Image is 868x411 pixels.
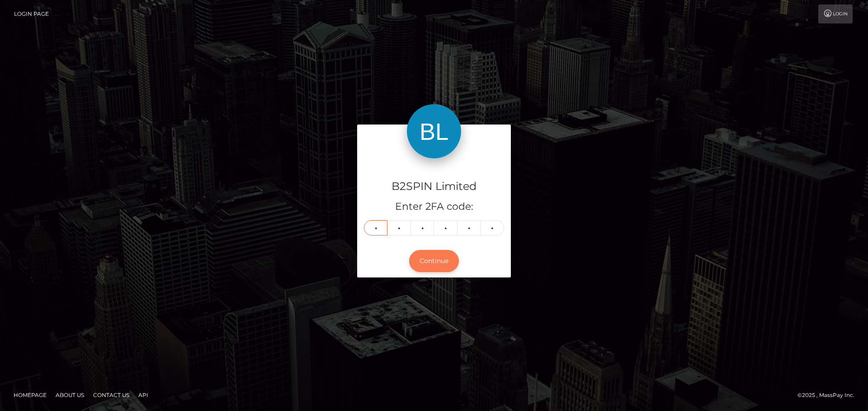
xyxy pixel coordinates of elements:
[135,388,152,402] a: API
[797,390,861,400] div: © 2025 , MassPay Inc.
[10,388,50,402] a: Homepage
[818,5,853,23] a: Login
[407,104,461,158] img: B2SPIN Limited
[52,388,88,402] a: About Us
[364,200,504,214] h5: Enter 2FA code:
[14,5,49,23] a: Login Page
[409,250,459,272] button: Continue
[90,388,133,402] a: Contact Us
[364,179,504,194] h4: B2SPIN Limited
